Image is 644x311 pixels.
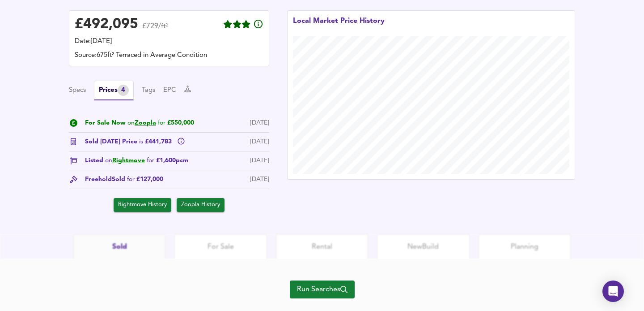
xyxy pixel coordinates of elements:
[250,156,269,165] div: [DATE]
[250,137,269,147] div: [DATE]
[69,86,86,95] button: Specs
[142,23,169,36] span: £729/ft²
[177,198,225,212] button: Zoopla History
[114,198,171,212] button: Rightmove History
[94,81,134,100] button: Prices4
[142,86,155,95] button: Tags
[147,157,154,164] span: for
[250,175,269,184] div: [DATE]
[85,137,174,147] span: Sold [DATE] Price £441,783
[75,37,263,47] div: Date: [DATE]
[112,175,163,184] span: Sold £127,000
[99,85,129,96] div: Prices
[85,175,163,184] div: Freehold
[127,176,135,182] span: for
[250,118,269,128] div: [DATE]
[112,157,145,164] a: Rightmove
[118,200,167,210] span: Rightmove History
[85,118,194,128] span: For Sale Now £550,000
[75,51,263,60] div: Source: 675ft² Terraced in Average Condition
[290,281,355,298] button: Run Searches
[118,85,129,96] div: 4
[158,120,165,126] span: for
[181,200,220,210] span: Zoopla History
[293,16,385,36] div: Local Market Price History
[75,18,138,31] div: £ 492,095
[135,120,156,126] a: Zoopla
[127,120,135,126] span: on
[297,283,347,296] span: Run Searches
[105,157,112,164] span: on
[163,86,176,95] button: EPC
[602,281,624,302] div: Open Intercom Messenger
[85,156,188,165] span: Listed £1,600pcm
[139,138,143,145] span: is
